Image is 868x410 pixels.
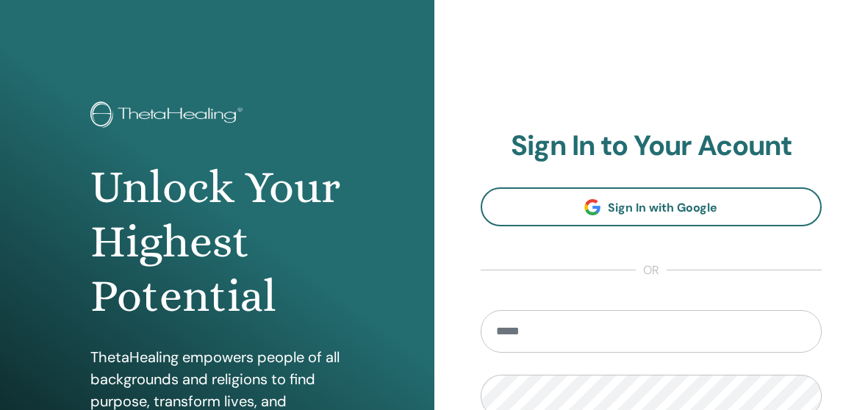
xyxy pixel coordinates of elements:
h2: Sign In to Your Acount [481,129,822,163]
a: Sign In with Google [481,187,822,226]
span: Sign In with Google [608,200,717,215]
h1: Unlock Your Highest Potential [90,160,343,324]
span: or [636,262,667,279]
